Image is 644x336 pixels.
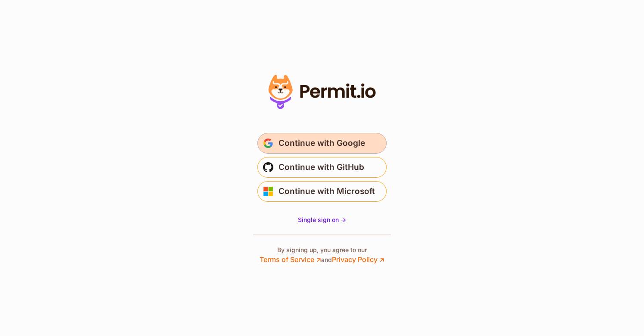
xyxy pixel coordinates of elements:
a: Terms of Service ↗ [260,255,321,264]
button: Continue with Microsoft [257,181,387,202]
button: Continue with GitHub [257,157,387,178]
p: By signing up, you agree to our and [260,246,384,265]
span: Continue with Google [279,136,365,150]
span: Single sign on -> [298,216,346,223]
button: Continue with Google [257,133,387,154]
span: Continue with GitHub [279,160,364,174]
a: Privacy Policy ↗ [332,255,384,264]
a: Single sign on -> [298,216,346,224]
span: Continue with Microsoft [279,185,375,198]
